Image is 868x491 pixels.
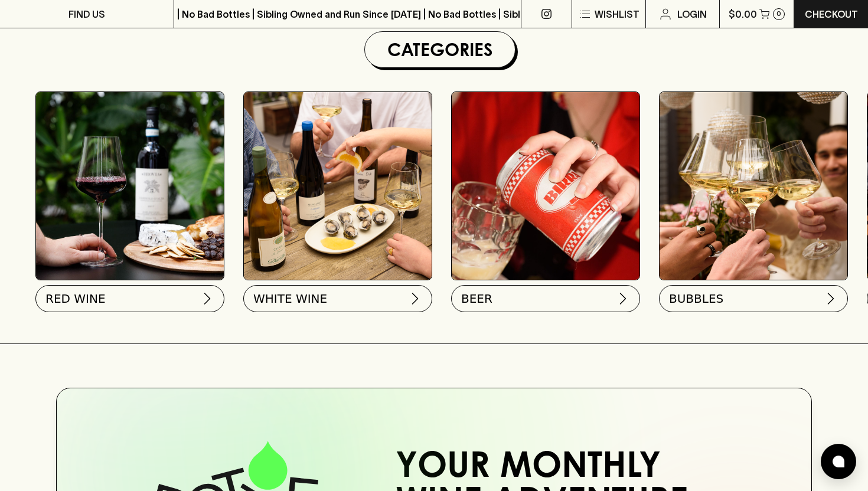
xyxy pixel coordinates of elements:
h1: Categories [370,37,510,63]
span: BEER [461,290,492,307]
p: FIND US [68,7,105,21]
span: BUBBLES [669,290,723,307]
p: Login [677,7,707,21]
p: Checkout [805,7,858,21]
p: Wishlist [595,7,639,21]
span: RED WINE [45,290,106,307]
img: BIRRA_GOOD-TIMES_INSTA-2 1/optimise?auth=Mjk3MjY0ODMzMw__ [452,92,639,280]
img: optimise [244,92,432,280]
img: chevron-right.svg [200,292,214,306]
img: 2022_Festive_Campaign_INSTA-16 1 [660,92,847,280]
img: Red Wine Tasting [36,92,224,280]
img: chevron-right.svg [824,292,838,306]
p: 0 [776,11,781,17]
img: chevron-right.svg [408,292,422,306]
img: bubble-icon [833,456,844,467]
span: WHITE WINE [253,290,327,307]
button: WHITE WINE [243,285,432,312]
button: BUBBLES [659,285,848,312]
button: RED WINE [35,285,224,312]
p: $0.00 [729,7,757,21]
img: chevron-right.svg [616,292,630,306]
button: BEER [451,285,640,312]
